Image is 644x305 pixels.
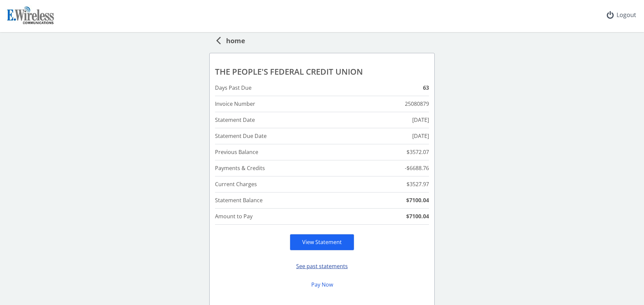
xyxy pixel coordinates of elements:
button: See past statements [290,260,354,273]
td: $3572.07 [358,144,429,160]
td: Current Charges [215,176,358,193]
a: View Statement [302,238,342,246]
td: Amount to Pay [215,209,358,225]
td: Payments & Credits [215,160,358,176]
td: 63 [358,80,429,96]
td: $7100.04 [358,193,429,209]
td: 25080879 [358,96,429,112]
td: THE PEOPLE'S FEDERAL CREDIT UNION [215,64,429,80]
td: Days Past Due [215,80,358,96]
td: [DATE] [358,112,429,128]
td: Statement Due Date [215,128,358,144]
td: -$6688.76 [358,160,429,176]
td: $7100.04 [358,209,429,225]
div: View Statement [290,234,354,250]
span: home [221,33,245,46]
td: Statement Balance [215,193,358,209]
button: Pay Now [290,278,354,291]
td: $3527.97 [358,176,429,193]
td: Invoice Number [215,96,358,112]
td: Previous Balance [215,144,358,160]
td: [DATE] [358,128,429,144]
td: Statement Date [215,112,358,128]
